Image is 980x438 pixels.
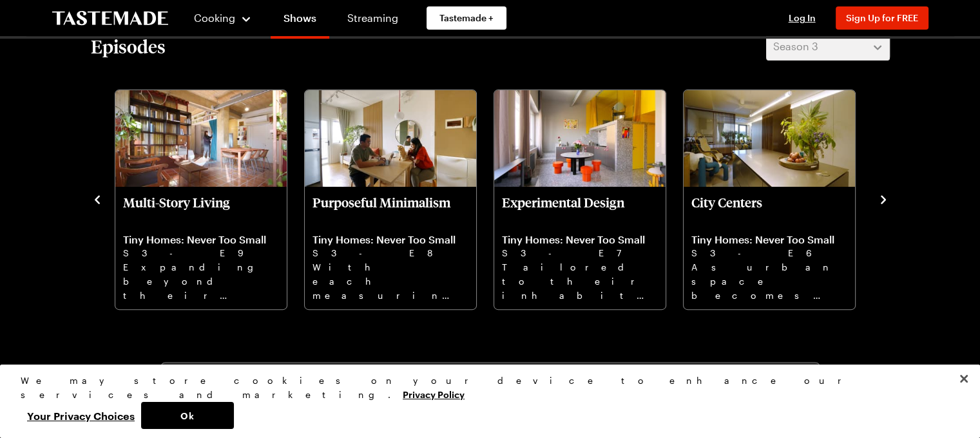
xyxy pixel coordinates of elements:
div: Purposeful Minimalism [305,90,476,309]
a: Tastemade + [427,6,506,30]
p: S3 - E7 [502,246,658,260]
span: Season 3 [773,39,818,54]
h2: Episodes [91,35,166,58]
img: Experimental Design [494,90,666,187]
div: Privacy [21,374,948,429]
p: Tailored to their inhabitants, these homes represent a fusion of personalized living and an intri... [502,260,658,301]
p: Tiny Homes: Never Too Small [312,233,468,246]
div: 7 / 12 [682,86,872,310]
div: Experimental Design [494,90,666,309]
p: As urban space becomes increasingly precious, designing smart, modern homes in a smaller footprin... [691,260,847,301]
img: City Centers [684,90,855,187]
button: navigate to previous item [91,191,104,206]
span: Tastemade + [439,12,494,24]
p: S3 - E9 [123,246,279,260]
p: Tiny Homes: Never Too Small [123,233,279,246]
button: navigate to next item [877,191,890,206]
p: Multi-Story Living [123,195,279,225]
p: Experimental Design [502,195,658,225]
div: City Centers [684,90,855,309]
p: City Centers [691,195,847,225]
a: Purposeful Minimalism [312,195,468,301]
img: Multi-Story Living [115,90,287,187]
span: Cooking [194,12,235,24]
p: S3 - E8 [312,246,468,260]
p: Tiny Homes: Never Too Small [691,233,847,246]
button: Season 3 [766,32,890,61]
img: Purposeful Minimalism [305,90,476,187]
a: City Centers [691,195,847,301]
button: Cooking [194,3,253,33]
div: 6 / 12 [493,86,682,310]
span: Sign Up for FREE [846,12,918,23]
a: To Tastemade Home Page [52,11,168,26]
button: Your Privacy Choices [21,402,141,429]
div: We may store cookies on your device to enhance our services and marketing. [21,374,948,402]
div: 5 / 12 [303,86,493,310]
div: 4 / 12 [114,86,303,310]
a: Experimental Design [502,195,658,301]
a: Multi-Story Living [123,195,279,301]
button: Sign Up for FREE [836,6,928,30]
p: S3 - E6 [691,246,847,260]
button: Close [950,365,978,393]
p: Expanding beyond their floor area, these residences capitalize on their vertical space. [123,260,279,301]
button: Ok [141,402,234,429]
div: Multi-Story Living [115,90,287,309]
p: With each measuring less than 30 square meters, the design of these homes epitomizes efficiency. [312,260,468,301]
span: Log In [789,12,816,23]
p: Purposeful Minimalism [312,195,468,225]
button: Log In [776,12,828,24]
p: Tiny Homes: Never Too Small [502,233,658,246]
a: More information about your privacy, opens in a new tab [403,388,465,400]
a: Shows [271,3,329,39]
